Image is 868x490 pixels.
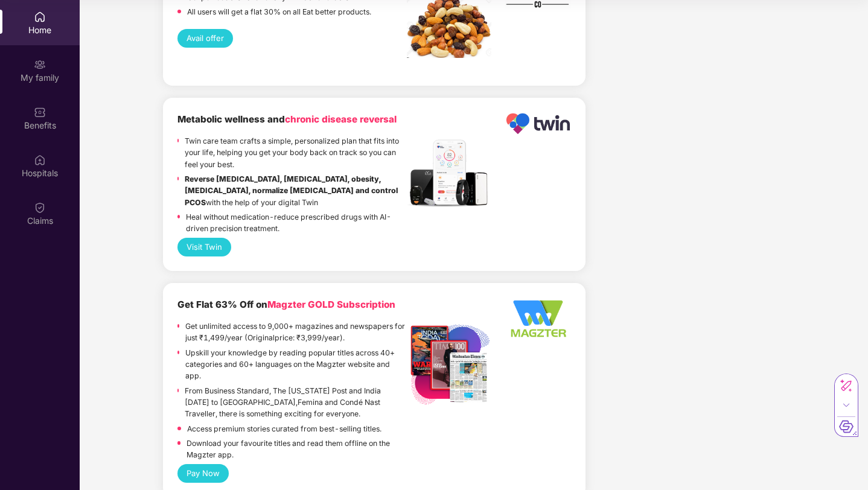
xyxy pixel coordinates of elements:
p: Twin care team crafts a simple, personalized plan that fits into your life, helping you get your ... [185,135,407,170]
img: svg+xml;base64,PHN2ZyBpZD0iQ2xhaW0iIHhtbG5zPSJodHRwOi8vd3d3LnczLm9yZy8yMDAwL3N2ZyIgd2lkdGg9IjIwIi... [34,202,46,214]
p: Download your favourite titles and read them offline on the Magzter app. [187,437,407,461]
img: Listing%20Image%20-%20Option%201%20-%20Edited.png [407,322,491,406]
button: Visit Twin [177,238,231,256]
p: Get unlimited access to 9,000+ magazines and newspapers for just ₹1,499/year (Originalprice: ₹3,9... [185,320,407,344]
img: Logo%20-%20Option%202_340x220%20-%20Edited.png [505,297,571,340]
img: Logo.png [505,112,571,135]
strong: Reverse [MEDICAL_DATA], [MEDICAL_DATA], obesity, [MEDICAL_DATA], normalize [MEDICAL_DATA] and con... [185,174,398,207]
button: Avail offer [177,29,233,48]
img: Header.jpg [407,136,491,210]
span: Magzter GOLD Subscription [267,299,395,310]
p: Access premium stories curated from best-selling titles. [187,423,381,434]
b: Metabolic wellness and [177,113,397,125]
p: All users will get a flat 30% on all Eat better products. [187,6,371,17]
img: svg+xml;base64,PHN2ZyBpZD0iSG9tZSIgeG1sbnM9Imh0dHA6Ly93d3cudzMub3JnLzIwMDAvc3ZnIiB3aWR0aD0iMjAiIG... [34,11,46,23]
p: with the help of your digital Twin [185,173,407,208]
p: Heal without medication-reduce prescribed drugs with AI-driven precision treatment. [186,211,407,235]
p: From Business Standard, The [US_STATE] Post and India [DATE] to [GEOGRAPHIC_DATA],Femina and Cond... [185,385,407,420]
img: svg+xml;base64,PHN2ZyBpZD0iSG9zcGl0YWxzIiB4bWxucz0iaHR0cDovL3d3dy53My5vcmcvMjAwMC9zdmciIHdpZHRoPS... [34,154,46,166]
b: Get Flat 63% Off on [177,299,395,310]
button: Pay Now [177,464,229,483]
img: svg+xml;base64,PHN2ZyBpZD0iQmVuZWZpdHMiIHhtbG5zPSJodHRwOi8vd3d3LnczLm9yZy8yMDAwL3N2ZyIgd2lkdGg9Ij... [34,106,46,118]
span: chronic disease reversal [285,113,397,125]
img: svg+xml;base64,PHN2ZyB3aWR0aD0iMjAiIGhlaWdodD0iMjAiIHZpZXdCb3g9IjAgMCAyMCAyMCIgZmlsbD0ibm9uZSIgeG... [34,59,46,71]
p: Upskill your knowledge by reading popular titles across 40+ categories and 60+ languages on the M... [185,347,407,382]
